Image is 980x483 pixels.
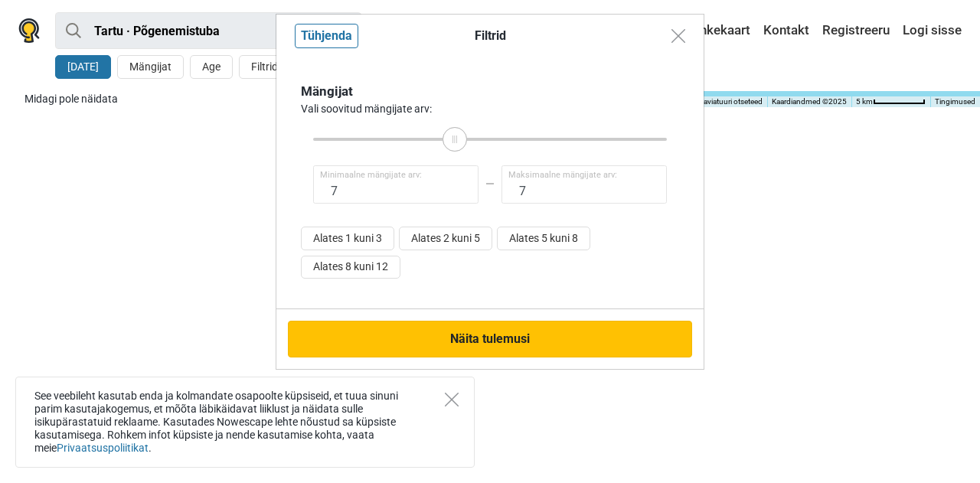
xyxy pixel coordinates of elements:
[508,169,617,182] span: Maksimaalne mängijate arv:
[313,165,479,204] input: 1
[320,169,422,182] span: Minimaalne mängijate arv:
[288,321,692,357] button: Näita tulemusi
[399,227,492,250] button: Alates 2 kuni 5
[15,377,475,468] div: See veebileht kasutab enda ja kolmandate osapoolte küpsiseid, et tuua sinuni parim kasutajakogemu...
[301,256,400,279] button: Alates 8 kuni 12
[445,393,459,406] button: Close
[301,227,394,250] button: Alates 1 kuni 3
[295,24,358,48] button: Tühjenda
[671,29,685,43] img: Close modal
[301,101,679,117] div: Vali soovitud mängijate arv:
[289,27,691,45] div: Filtrid
[57,442,149,454] a: Privaatsuspoliitikat
[497,227,590,250] button: Alates 5 kuni 8
[664,21,693,51] button: Close modal
[301,82,679,102] div: Mängijat
[501,165,667,204] input: 16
